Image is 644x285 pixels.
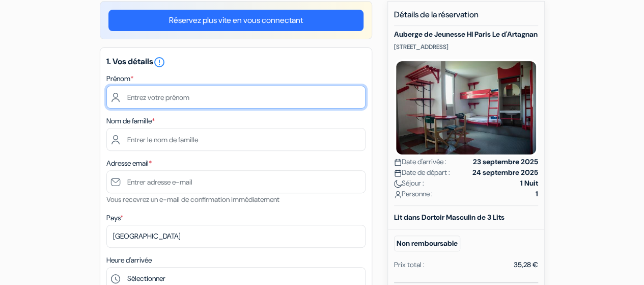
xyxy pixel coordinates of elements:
strong: 1 [536,189,538,199]
strong: 1 Nuit [520,178,538,189]
b: Lit dans Dortoir Masculin de 3 Lits [394,213,505,222]
small: Vous recevrez un e-mail de confirmation immédiatement [106,195,279,204]
div: Prix total : [394,260,425,270]
img: user_icon.svg [394,191,402,198]
label: Adresse email [106,158,152,169]
label: Heure d'arrivée [106,255,152,266]
span: Date d'arrivée : [394,157,446,167]
i: error_outline [153,56,165,68]
input: Entrez votre prénom [106,86,366,109]
a: error_outline [153,56,165,67]
strong: 24 septembre 2025 [472,167,538,178]
img: calendar.svg [394,169,402,177]
label: Pays [106,213,123,223]
a: Réservez plus vite en vous connectant [108,10,363,31]
strong: 23 septembre 2025 [473,157,538,167]
h5: 1. Vos détails [106,56,366,68]
img: moon.svg [394,180,402,188]
div: 35,28 € [514,260,538,270]
input: Entrer le nom de famille [106,128,366,151]
p: [STREET_ADDRESS] [394,43,538,51]
img: calendar.svg [394,159,402,166]
label: Prénom [106,73,133,84]
input: Entrer adresse e-mail [106,170,366,193]
label: Nom de famille [106,116,155,126]
span: Séjour : [394,178,424,189]
h5: Auberge de Jeunesse HI Paris Le d'Artagnan [394,30,538,39]
span: Personne : [394,189,433,199]
h5: Détails de la réservation [394,10,538,26]
span: Date de départ : [394,167,450,178]
small: Non remboursable [394,236,460,251]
